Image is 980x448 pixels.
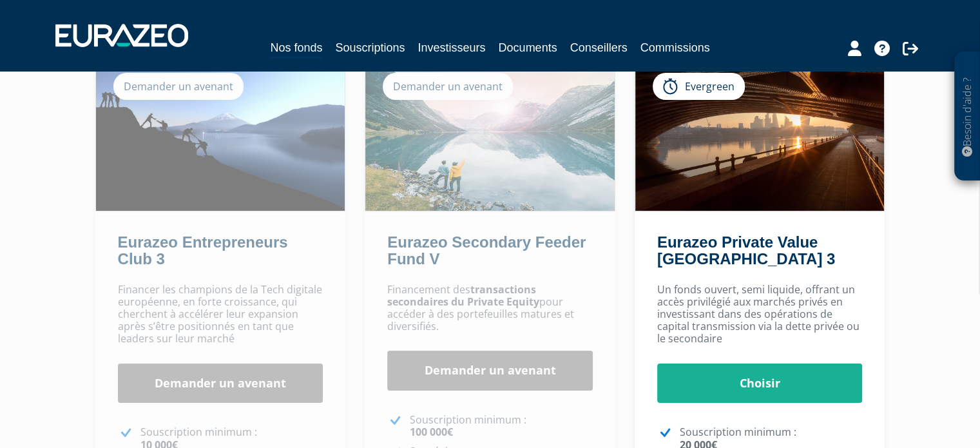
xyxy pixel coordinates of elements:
strong: transactions secondaires du Private Equity [387,282,539,309]
p: Un fonds ouvert, semi liquide, offrant un accès privilégié aux marchés privés en investissant dan... [657,284,863,346]
a: Souscriptions [335,39,405,57]
p: Financement des pour accéder à des portefeuilles matures et diversifiés. [387,284,593,333]
a: Commissions [640,39,710,57]
p: Souscription minimum : [410,414,593,438]
a: Documents [499,39,557,57]
strong: 100 000€ [410,425,453,439]
p: Financer les champions de la Tech digitale européenne, en forte croissance, qui cherchent à accél... [118,284,323,346]
a: Nos fonds [270,39,322,59]
img: Eurazeo Private Value Europe 3 [635,60,885,211]
a: Demander un avenant [387,351,593,391]
a: Choisir [657,364,863,404]
a: Demander un avenant [118,364,323,404]
div: Demander un avenant [113,73,244,100]
a: Investisseurs [418,39,485,57]
img: Eurazeo Secondary Feeder Fund V [365,60,615,211]
div: Demander un avenant [383,73,513,100]
a: Eurazeo Secondary Feeder Fund V [387,233,586,268]
div: Evergreen [653,73,745,100]
a: Eurazeo Entrepreneurs Club 3 [118,233,288,268]
img: Eurazeo Entrepreneurs Club 3 [96,60,345,211]
img: 1732889491-logotype_eurazeo_blanc_rvb.png [55,24,188,47]
p: Besoin d'aide ? [960,59,975,175]
a: Conseillers [570,39,628,57]
a: Eurazeo Private Value [GEOGRAPHIC_DATA] 3 [657,233,835,268]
